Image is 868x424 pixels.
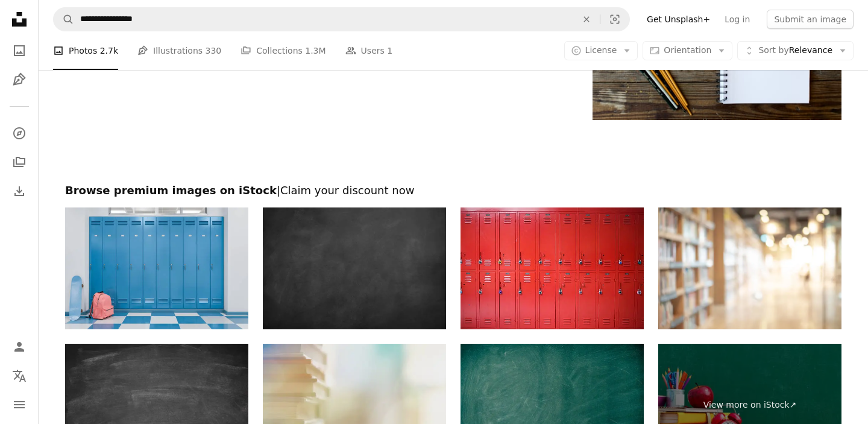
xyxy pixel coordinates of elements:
span: License [585,45,617,55]
img: red high school lockers [461,207,644,330]
a: Photos [7,39,31,63]
a: Get Unsplash+ [640,10,717,29]
a: Log in / Sign up [7,335,31,359]
button: License [564,41,638,60]
span: 1 [387,44,392,57]
a: Home — Unsplash [7,7,31,34]
h2: Browse premium images on iStock [65,183,841,198]
a: Illustrations 330 [137,31,221,70]
img: Blank blackboard with traces of erased chalk [263,207,446,330]
span: Sort by [758,45,788,55]
button: Language [7,364,31,388]
button: Visual search [600,8,629,31]
a: Collections 1.3M [241,31,325,70]
span: | Claim your discount now [277,184,415,197]
button: Search Unsplash [54,8,74,31]
button: Clear [573,8,600,31]
button: Submit an image [767,10,854,29]
button: Sort byRelevance [737,41,854,60]
a: Log in [717,10,757,29]
a: Illustrations [7,68,31,92]
span: 1.3M [305,44,325,57]
button: Orientation [643,41,732,60]
img: School Hallway with Blue Lockers, Skateboard, and Red Backpack [65,207,248,330]
a: Users 1 [345,31,393,70]
a: Collections [7,150,31,174]
a: Download History [7,179,31,203]
span: 330 [206,44,222,57]
span: Orientation [664,45,711,55]
button: Menu [7,393,31,417]
form: Find visuals sitewide [53,7,630,31]
span: Relevance [758,45,832,57]
a: Explore [7,121,31,145]
img: Abstract blurred public library interior space. blurry room with bookshelves by defocused effect.... [658,207,841,330]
